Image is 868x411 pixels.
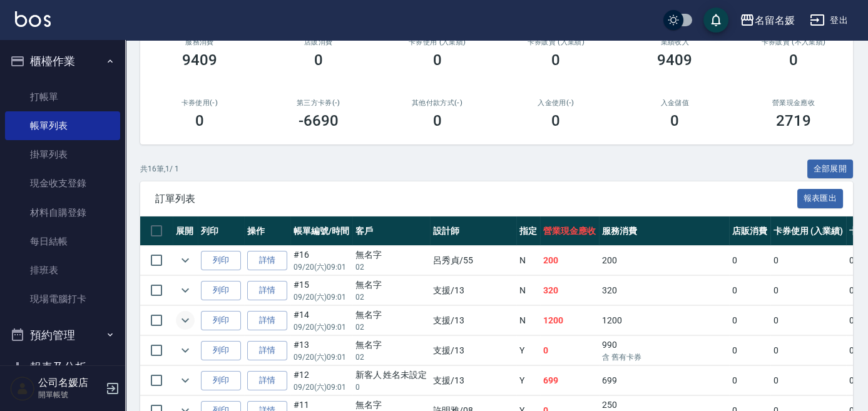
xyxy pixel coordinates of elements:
[599,216,729,246] th: 服務消費
[294,292,349,303] p: 09/20 (六) 09:01
[770,336,846,365] td: 0
[155,193,797,205] span: 訂單列表
[290,366,352,395] td: #12
[599,366,729,395] td: 699
[540,276,599,305] td: 320
[729,306,770,335] td: 0
[5,227,120,256] a: 每日結帳
[176,311,195,330] button: expand row
[244,216,290,246] th: 操作
[355,368,427,382] div: 新客人 姓名未設定
[797,192,844,204] a: 報表匯出
[355,382,427,393] p: 0
[776,112,811,129] h3: 2719
[182,51,217,69] h3: 9409
[201,371,241,390] button: 列印
[789,51,798,69] h3: 0
[755,13,795,28] div: 名留名媛
[294,261,349,273] p: 09/20 (六) 09:01
[805,9,853,32] button: 登出
[355,278,427,292] div: 無名字
[176,341,195,360] button: expand row
[599,276,729,305] td: 320
[247,281,287,300] a: 詳情
[551,51,560,69] h3: 0
[729,276,770,305] td: 0
[201,251,241,270] button: 列印
[10,376,35,401] img: Person
[5,351,120,383] button: 報表及分析
[274,38,363,46] h2: 店販消費
[729,246,770,275] td: 0
[5,198,120,227] a: 材料自購登錄
[294,352,349,363] p: 09/20 (六) 09:01
[540,306,599,335] td: 1200
[749,38,838,46] h2: 卡券販賣 (不入業績)
[430,216,516,246] th: 設計師
[294,382,349,393] p: 09/20 (六) 09:01
[176,281,195,300] button: expand row
[770,246,846,275] td: 0
[176,371,195,390] button: expand row
[355,322,427,333] p: 02
[173,216,198,246] th: 展開
[430,336,516,365] td: 支援 /13
[5,319,120,352] button: 預約管理
[247,311,287,330] a: 詳情
[599,246,729,275] td: 200
[294,322,349,333] p: 09/20 (六) 09:01
[247,371,287,390] a: 詳情
[703,8,728,33] button: save
[355,308,427,322] div: 無名字
[433,51,442,69] h3: 0
[602,352,726,363] p: 含 舊有卡券
[735,8,800,33] button: 名留名媛
[430,306,516,335] td: 支援 /13
[599,336,729,365] td: 990
[770,216,846,246] th: 卡券使用 (入業績)
[198,216,244,246] th: 列印
[38,377,102,389] h5: 公司名媛店
[155,38,244,46] h3: 服務消費
[355,248,427,261] div: 無名字
[511,38,600,46] h2: 卡券販賣 (入業績)
[729,216,770,246] th: 店販消費
[797,189,844,208] button: 報表匯出
[201,341,241,360] button: 列印
[5,111,120,140] a: 帳單列表
[5,285,120,313] a: 現場電腦打卡
[355,352,427,363] p: 02
[511,99,600,107] h2: 入金使用(-)
[195,112,204,129] h3: 0
[430,246,516,275] td: 呂秀貞 /55
[5,140,120,169] a: 掛單列表
[630,38,719,46] h2: 業績收入
[140,163,179,175] p: 共 16 筆, 1 / 1
[807,160,854,179] button: 全部展開
[749,99,838,107] h2: 營業現金應收
[516,336,540,365] td: Y
[540,336,599,365] td: 0
[540,366,599,395] td: 699
[299,112,339,129] h3: -6690
[355,292,427,303] p: 02
[5,83,120,111] a: 打帳單
[516,276,540,305] td: N
[729,366,770,395] td: 0
[201,311,241,330] button: 列印
[516,366,540,395] td: Y
[290,276,352,305] td: #15
[247,341,287,360] a: 詳情
[201,281,241,300] button: 列印
[247,251,287,270] a: 詳情
[770,366,846,395] td: 0
[516,246,540,275] td: N
[729,336,770,365] td: 0
[516,306,540,335] td: N
[516,216,540,246] th: 指定
[290,336,352,365] td: #13
[5,45,120,78] button: 櫃檯作業
[630,99,719,107] h2: 入金儲值
[355,338,427,352] div: 無名字
[15,11,51,27] img: Logo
